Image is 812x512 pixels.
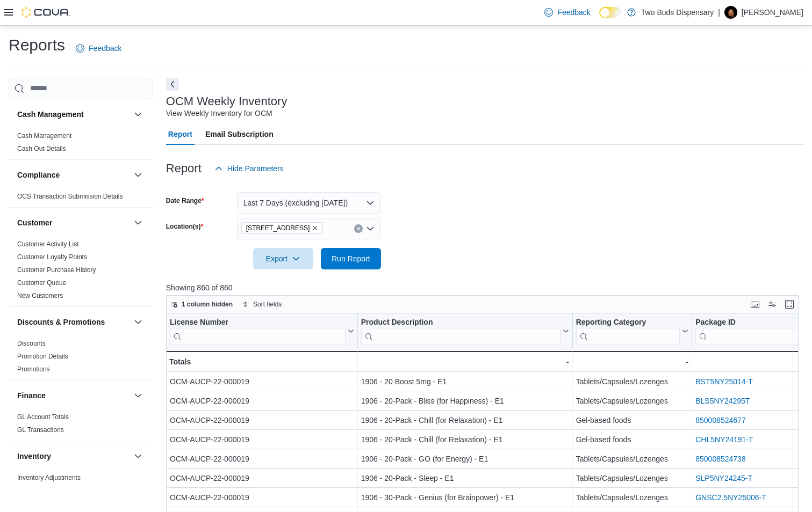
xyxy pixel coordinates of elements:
[783,298,796,311] button: Enter fullscreen
[17,217,130,228] button: Customer
[17,266,96,274] span: Customer Purchase History
[210,158,288,179] button: Hide Parameters
[9,238,153,306] div: Customer
[599,18,600,19] span: Dark Mode
[17,132,71,140] a: Cash Management
[9,411,153,441] div: Finance
[361,491,569,504] div: 1906 - 30-Pack - Genius (for Brainpower) - E1
[312,225,318,231] button: Remove 696 E 241 Street from selection in this group
[170,414,354,427] div: OCM-AUCP-22-000019
[89,43,121,54] span: Feedback
[17,279,66,287] a: Customer Queue
[366,224,375,233] button: Open list of options
[17,192,123,201] span: OCS Transaction Submission Details
[205,123,274,145] span: Email Subscription
[21,7,70,18] img: Cova
[17,279,66,287] span: Customer Queue
[132,169,145,181] button: Compliance
[166,196,204,205] label: Date Range
[9,34,65,56] h1: Reports
[170,433,354,446] div: OCM-AUCP-22-000019
[170,317,354,345] button: License Number
[17,474,81,481] a: Inventory Adjustments
[766,298,779,311] button: Display options
[170,317,346,345] div: License Number
[17,217,52,228] h3: Customer
[17,426,64,434] a: GL Transactions
[576,472,688,485] div: Tablets/Capsules/Lozenges
[17,193,123,200] a: OCS Transaction Submission Details
[576,317,688,345] button: Reporting Category
[17,240,79,248] span: Customer Activity List
[576,317,680,345] div: Reporting Category
[576,375,688,388] div: Tablets/Capsules/Lozenges
[695,455,745,463] a: 850008524738
[695,493,766,502] a: GNSC2.5NY25006-T
[17,451,51,462] h3: Inventory
[167,298,237,311] button: 1 column hidden
[17,390,46,401] h3: Finance
[17,353,68,360] a: Promotion Details
[9,337,153,380] div: Discounts & Promotions
[182,300,233,309] span: 1 column hidden
[17,291,63,300] span: New Customers
[17,365,50,373] a: Promotions
[17,473,81,482] span: Inventory Adjustments
[17,317,130,327] button: Discounts & Promotions
[361,375,569,388] div: 1906 - 20 Boost 5mg - E1
[695,397,750,405] a: BLS5NY24295T
[332,253,370,264] span: Run Report
[170,491,354,504] div: OCM-AUCP-22-000019
[361,433,569,446] div: 1906 - 20-Pack - Chill (for Relaxation) - E1
[17,266,96,274] a: Customer Purchase History
[17,253,87,261] span: Customer Loyalty Points
[17,390,130,401] button: Finance
[17,292,63,299] a: New Customers
[166,282,805,293] p: Showing 860 of 860
[132,108,145,121] button: Cash Management
[557,7,590,18] span: Feedback
[361,452,569,465] div: 1906 - 20-Pack - GO (for Energy) - E1
[17,253,87,261] a: Customer Loyalty Points
[132,450,145,463] button: Inventory
[354,224,363,233] button: Clear input
[695,377,753,386] a: BST5NY25014-T
[576,355,688,368] div: -
[17,145,66,152] a: Cash Out Details
[718,6,720,19] p: |
[170,375,354,388] div: OCM-AUCP-22-000019
[641,6,714,19] p: Two Buds Dispensary
[576,317,680,327] div: Reporting Category
[132,316,145,328] button: Discounts & Promotions
[361,317,569,345] button: Product Description
[17,131,71,140] span: Cash Management
[695,474,752,482] a: SLP5NY24245-T
[361,355,569,368] div: -
[599,7,622,18] input: Dark Mode
[17,352,68,361] span: Promotion Details
[576,452,688,465] div: Tablets/Capsules/Lozenges
[361,414,569,427] div: 1906 - 20-Pack - Chill (for Relaxation) - E1
[540,2,594,23] a: Feedback
[238,298,286,311] button: Sort fields
[166,108,272,119] div: View Weekly Inventory for OCM
[132,216,145,229] button: Customer
[17,365,50,374] span: Promotions
[132,389,145,402] button: Finance
[237,192,381,214] button: Last 7 Days (excluding [DATE])
[253,248,313,269] button: Export
[168,123,192,145] span: Report
[170,317,346,327] div: License Number
[695,416,745,425] a: 850008524677
[17,451,130,462] button: Inventory
[9,129,153,159] div: Cash Management
[17,413,69,421] span: GL Account Totals
[17,170,60,180] h3: Compliance
[246,223,310,233] span: [STREET_ADDRESS]
[17,339,46,348] span: Discounts
[17,240,79,248] a: Customer Activity List
[749,298,761,311] button: Keyboard shortcuts
[361,317,560,345] div: Product Description
[166,162,202,175] h3: Report
[724,6,737,19] div: Howie Miller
